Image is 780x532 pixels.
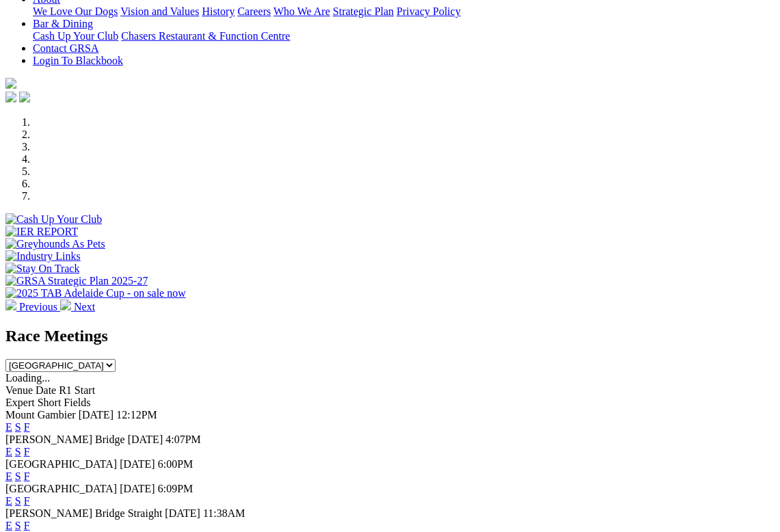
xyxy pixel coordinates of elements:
[24,520,30,531] a: F
[19,92,30,103] img: twitter.svg
[33,30,775,42] div: Bar & Dining
[33,55,123,66] a: Login To Blackbook
[5,92,16,103] img: facebook.svg
[5,470,12,482] a: E
[128,434,163,445] span: [DATE]
[5,238,105,250] img: Greyhounds As Pets
[237,5,271,17] a: Careers
[116,409,157,421] span: 12:12PM
[19,301,57,312] span: Previous
[203,507,245,519] span: 11:38AM
[5,520,12,531] a: E
[165,434,201,445] span: 4:07PM
[24,495,30,507] a: F
[5,275,148,287] img: GRSA Strategic Plan 2025-27
[273,5,330,17] a: Who We Are
[165,507,200,519] span: [DATE]
[5,384,33,396] span: Venue
[60,301,95,312] a: Next
[5,226,78,238] img: IER REPORT
[15,421,21,433] a: S
[120,483,155,494] span: [DATE]
[15,470,21,482] a: S
[5,421,12,433] a: E
[74,301,95,312] span: Next
[5,287,186,300] img: 2025 TAB Adelaide Cup - on sale now
[120,5,199,17] a: Vision and Values
[33,5,775,18] div: About
[64,397,90,408] span: Fields
[33,5,118,17] a: We Love Our Dogs
[5,495,12,507] a: E
[5,483,117,494] span: [GEOGRAPHIC_DATA]
[59,384,95,396] span: R1 Start
[24,421,30,433] a: F
[79,409,114,421] span: [DATE]
[38,397,62,408] span: Short
[33,18,93,29] a: Bar & Dining
[5,409,76,421] span: Mount Gambier
[33,42,98,54] a: Contact GRSA
[5,327,775,345] h2: Race Meetings
[202,5,234,17] a: History
[396,5,461,17] a: Privacy Policy
[5,300,16,310] img: chevron-left-pager-white.svg
[5,434,125,445] span: [PERSON_NAME] Bridge
[5,213,102,226] img: Cash Up Your Club
[5,263,79,275] img: Stay On Track
[24,470,30,482] a: F
[5,397,35,408] span: Expert
[5,446,12,457] a: E
[5,372,50,384] span: Loading...
[15,446,21,457] a: S
[15,520,21,531] a: S
[5,507,162,519] span: [PERSON_NAME] Bridge Straight
[158,483,193,494] span: 6:09PM
[121,30,290,42] a: Chasers Restaurant & Function Centre
[158,458,193,470] span: 6:00PM
[5,78,16,89] img: logo-grsa-white.png
[24,446,30,457] a: F
[15,495,21,507] a: S
[33,30,118,42] a: Cash Up Your Club
[5,458,117,470] span: [GEOGRAPHIC_DATA]
[333,5,394,17] a: Strategic Plan
[36,384,56,396] span: Date
[5,301,60,312] a: Previous
[5,250,81,263] img: Industry Links
[60,300,71,310] img: chevron-right-pager-white.svg
[120,458,155,470] span: [DATE]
